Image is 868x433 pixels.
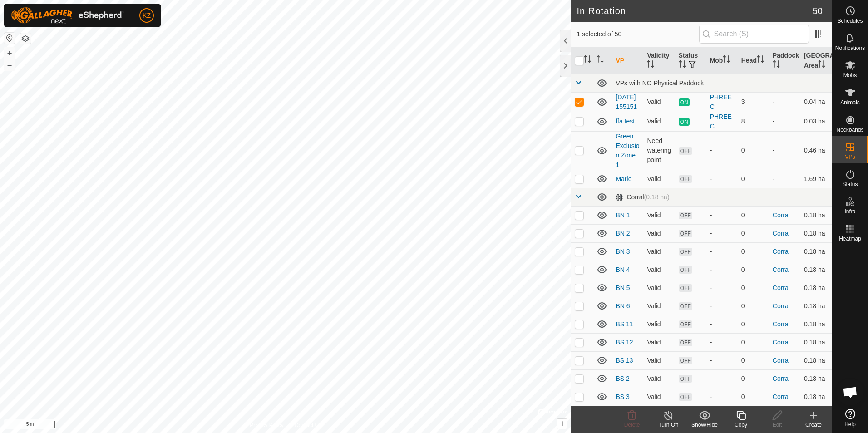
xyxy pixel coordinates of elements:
a: BN 2 [616,230,630,237]
span: OFF [679,284,692,292]
div: - [710,374,734,384]
td: 0 [738,351,769,369]
td: 0 [738,261,769,279]
h2: In Rotation [577,5,812,16]
div: Edit [759,421,795,429]
div: - [710,265,734,275]
div: - [710,338,734,347]
p-sorticon: Activate to sort [584,57,591,64]
a: Corral [773,266,790,273]
td: 0.18 ha [800,242,832,261]
span: OFF [679,302,692,310]
td: 0.18 ha [800,261,832,279]
a: BN 6 [616,302,630,310]
span: ON [679,98,690,106]
span: Schedules [837,18,863,24]
div: - [710,146,734,155]
td: - [769,112,800,131]
span: 1 selected of 50 [577,30,699,39]
span: i [561,420,563,428]
span: Notifications [835,45,865,51]
a: Corral [773,320,790,328]
span: OFF [679,393,692,401]
td: 1.69 ha [800,170,832,188]
a: Mario [616,175,631,182]
td: Valid [643,333,675,351]
td: 0 [738,297,769,315]
span: Mobs [843,73,857,78]
span: OFF [679,175,692,183]
a: BN 4 [616,266,630,273]
div: Copy [723,421,759,429]
a: BN 1 [616,212,630,219]
a: Corral [773,302,790,310]
a: Help [832,405,868,431]
a: Open chat [837,379,864,406]
a: Corral [773,230,790,237]
p-sorticon: Activate to sort [723,57,730,64]
span: Infra [844,209,855,214]
div: - [710,392,734,402]
a: Corral [773,339,790,346]
span: OFF [679,357,692,364]
p-sorticon: Activate to sort [773,62,780,69]
td: - [769,92,800,112]
td: Valid [643,279,675,297]
a: Corral [773,393,790,400]
th: Head [738,47,769,74]
th: [GEOGRAPHIC_DATA] Area [800,47,832,74]
td: 0.04 ha [800,92,832,112]
th: Paddock [769,47,800,74]
span: VPs [845,154,855,160]
td: 0.18 ha [800,333,832,351]
a: Corral [773,212,790,219]
p-sorticon: Activate to sort [647,62,654,69]
td: 0.18 ha [800,351,832,369]
td: 0 [738,131,769,170]
td: 0 [738,315,769,333]
a: Corral [773,284,790,291]
td: 0.18 ha [800,206,832,224]
span: OFF [679,230,692,237]
a: BS 2 [616,375,629,382]
td: 0 [738,242,769,261]
td: Valid [643,369,675,388]
td: Valid [643,224,675,242]
span: Help [844,422,856,427]
div: Show/Hide [686,421,723,429]
a: Green Exclusion Zone 1 [616,133,639,168]
td: 0 [738,388,769,406]
a: Contact Us [295,421,321,429]
button: Reset Map [4,33,15,44]
span: (0.18 ha) [644,193,670,201]
button: i [557,419,567,429]
button: – [4,59,15,70]
td: Valid [643,92,675,112]
td: 0.18 ha [800,224,832,242]
td: 3 [738,92,769,112]
a: BS 12 [616,339,633,346]
div: - [710,301,734,311]
div: - [710,229,734,238]
td: - [769,131,800,170]
div: Turn Off [650,421,686,429]
td: 0.18 ha [800,279,832,297]
a: Corral [773,248,790,255]
div: - [710,356,734,365]
td: 0 [738,224,769,242]
td: 0 [738,170,769,188]
img: Gallagher Logo [11,7,124,24]
a: BN 5 [616,284,630,291]
span: ON [679,118,690,126]
th: Mob [706,47,738,74]
span: Status [842,182,858,187]
th: Validity [643,47,675,74]
td: Valid [643,388,675,406]
td: Valid [643,170,675,188]
td: Valid [643,315,675,333]
span: OFF [679,339,692,346]
div: - [710,320,734,329]
td: Valid [643,206,675,224]
span: OFF [679,375,692,383]
a: Privacy Policy [250,421,284,429]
